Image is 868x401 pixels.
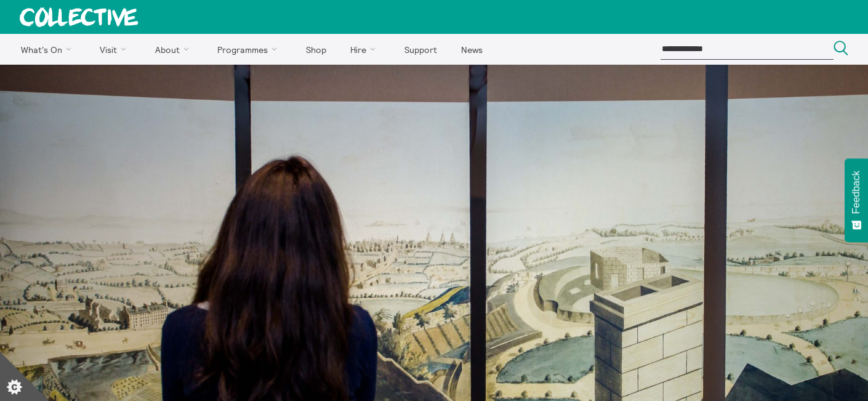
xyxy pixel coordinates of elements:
[845,158,868,242] button: Feedback - Show survey
[450,34,493,65] a: News
[89,34,142,65] a: Visit
[10,34,87,65] a: What's On
[851,171,862,214] span: Feedback
[393,34,448,65] a: Support
[207,34,293,65] a: Programmes
[295,34,337,65] a: Shop
[144,34,204,65] a: About
[340,34,392,65] a: Hire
